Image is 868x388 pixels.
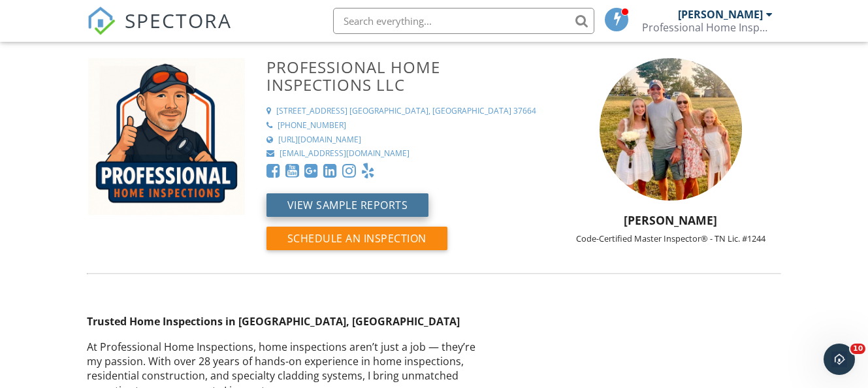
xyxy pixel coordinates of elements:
[276,106,347,117] div: [STREET_ADDRESS]
[87,7,116,35] img: The Best Home Inspection Software - Spectora
[266,227,447,250] button: Schedule an Inspection
[87,18,232,45] a: SPECTORA
[824,344,855,375] iframe: Intercom live chat
[349,106,536,117] div: [GEOGRAPHIC_DATA], [GEOGRAPHIC_DATA] 37664
[266,235,447,250] a: Schedule an Inspection
[553,233,789,244] div: Code-Certified Master Inspector® - TN Lic. #1244
[266,135,545,146] a: [URL][DOMAIN_NAME]
[266,58,545,93] h3: Professional Home Inspections LLC
[333,8,594,34] input: Search everything...
[87,314,460,329] strong: Trusted Home Inspections in [GEOGRAPHIC_DATA], [GEOGRAPHIC_DATA]
[266,120,545,131] a: [PHONE_NUMBER]
[278,120,346,131] div: [PHONE_NUMBER]
[266,106,545,117] a: [STREET_ADDRESS] [GEOGRAPHIC_DATA], [GEOGRAPHIC_DATA] 37664
[278,135,361,146] div: [URL][DOMAIN_NAME]
[125,7,232,34] span: SPECTORA
[850,344,865,354] span: 10
[642,21,773,34] div: Professional Home Inspections LLC
[266,148,545,159] a: [EMAIL_ADDRESS][DOMAIN_NAME]
[280,148,410,159] div: [EMAIL_ADDRESS][DOMAIN_NAME]
[88,58,245,215] img: Professional_Home_Inspections_Logo_Perfected.png
[553,214,789,227] h5: [PERSON_NAME]
[266,193,429,217] button: View Sample Reports
[266,202,429,216] a: View Sample Reports
[600,58,742,201] img: img_8318.jpg
[678,8,763,21] div: [PERSON_NAME]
